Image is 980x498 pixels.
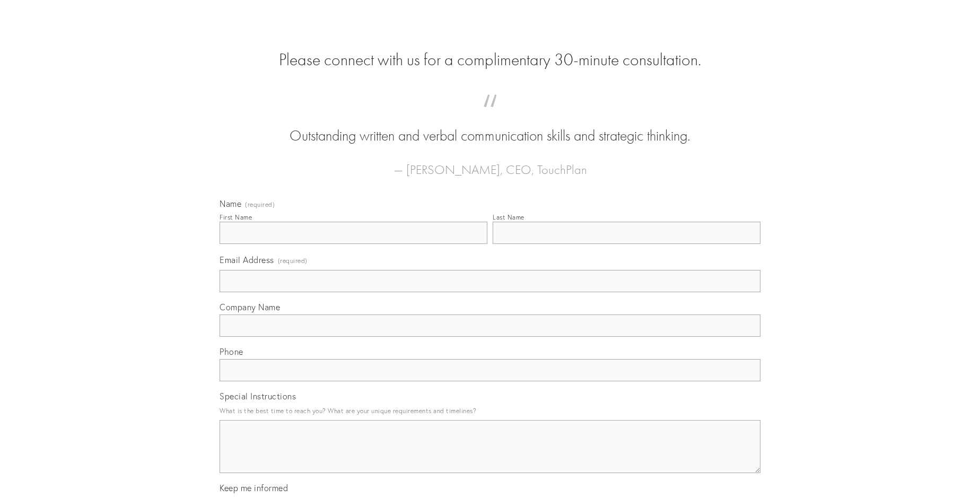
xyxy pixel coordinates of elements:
span: “ [237,105,743,126]
span: Name [220,198,241,209]
span: Email Address [220,255,274,265]
span: (required) [278,254,308,268]
div: Last Name [493,213,524,221]
span: Keep me informed [220,483,288,493]
blockquote: Outstanding written and verbal communication skills and strategic thinking. [237,105,743,146]
figcaption: — [PERSON_NAME], CEO, TouchPlan [237,146,743,180]
p: What is the best time to reach you? What are your unique requirements and timelines? [220,404,760,418]
span: Special Instructions [220,391,296,401]
span: (required) [245,202,275,208]
span: Company Name [220,302,280,312]
div: First Name [220,213,252,221]
span: Phone [220,346,243,357]
h2: Please connect with us for a complimentary 30-minute consultation. [220,50,760,70]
